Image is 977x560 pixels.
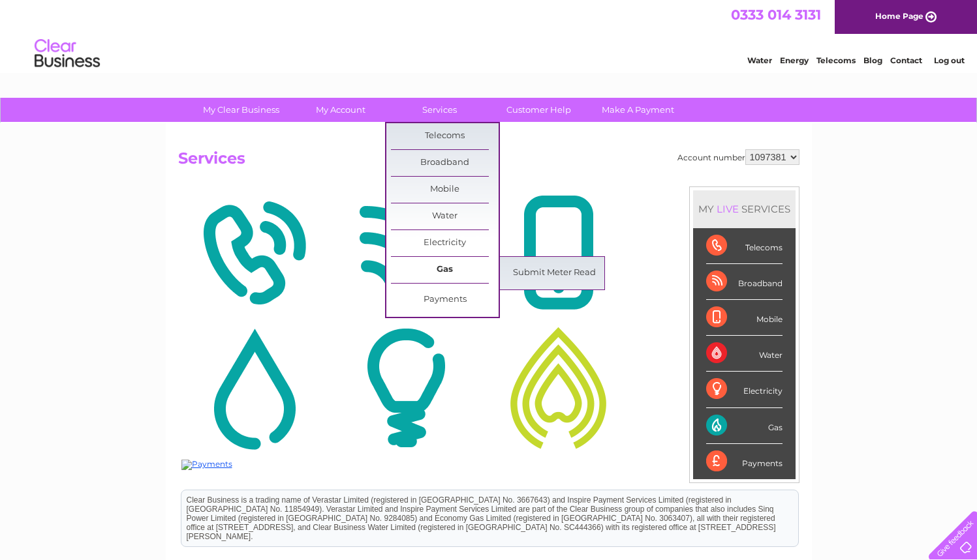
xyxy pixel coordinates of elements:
[333,190,479,316] img: Broadband
[287,98,394,122] a: My Account
[706,444,783,479] div: Payments
[934,55,965,65] a: Log out
[3,7,620,63] div: Clear Business is a trading name of Verastar Limited (registered in [GEOGRAPHIC_DATA] No. 3667643...
[816,55,856,65] a: Telecoms
[706,372,783,407] div: Electricity
[391,177,499,203] a: Mobile
[333,325,479,451] img: Electricity
[181,325,327,451] img: Water
[485,98,593,122] a: Customer Help
[780,55,809,65] a: Energy
[714,203,741,215] div: LIVE
[677,149,799,165] div: Account number
[486,190,631,316] img: Mobile
[181,190,327,316] img: Telecoms
[706,264,783,300] div: Broadband
[747,55,772,65] a: Water
[501,260,608,286] a: Submit Meter Read
[863,55,882,65] a: Blog
[391,150,499,176] a: Broadband
[391,230,499,256] a: Electricity
[706,228,783,264] div: Telecoms
[584,98,692,122] a: Make A Payment
[178,149,799,174] h2: Services
[706,300,783,336] div: Mobile
[486,325,631,451] img: Gas
[391,203,499,229] a: Water
[187,98,295,122] a: My Clear Business
[386,98,493,122] a: Services
[34,34,101,74] img: logo.png
[391,123,499,149] a: Telecoms
[693,190,796,228] div: MY SERVICES
[706,408,783,444] div: Gas
[890,55,922,65] a: Contact
[706,336,783,372] div: Water
[391,287,499,313] a: Payments
[731,7,821,23] a: 0333 014 3131
[391,257,499,283] a: Gas
[181,460,232,470] img: Payments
